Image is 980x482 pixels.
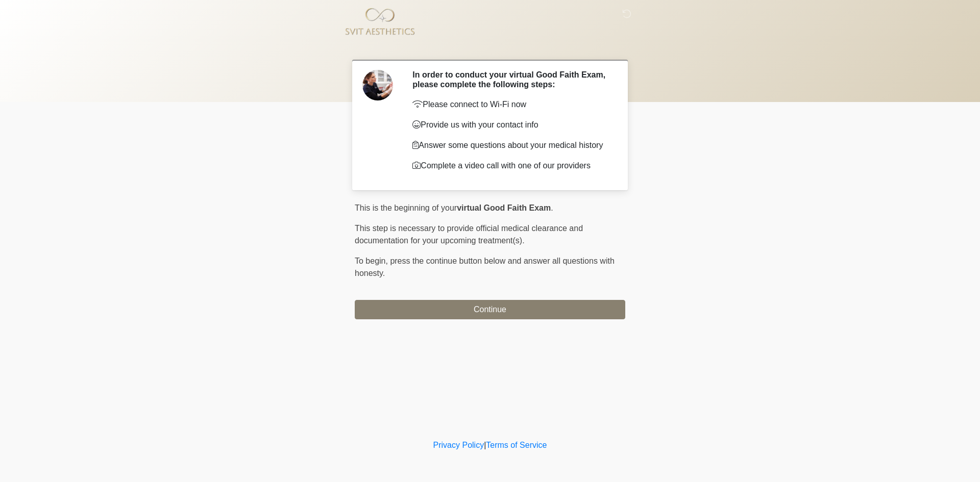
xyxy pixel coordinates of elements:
[355,300,625,319] button: Continue
[457,204,551,212] strong: virtual Good Faith Exam
[551,204,553,212] span: .
[355,204,457,212] span: This is the beginning of your
[355,224,583,245] span: This step is necessary to provide official medical clearance and documentation for your upcoming ...
[355,257,390,265] span: To begin,
[433,441,484,449] a: Privacy Policy
[347,37,633,56] h1: ‎ ‎
[484,441,486,449] a: |
[412,98,610,111] p: Please connect to Wi-Fi now
[355,257,615,277] span: press the continue button below and answer all questions with honesty.
[345,8,415,35] img: SVIT Aesthetics Logo
[486,441,547,449] a: Terms of Service
[412,160,610,172] p: Complete a video call with one of our providers
[362,70,393,100] img: Agent Avatar
[412,139,610,151] p: Answer some questions about your medical history
[412,70,610,89] h2: In order to conduct your virtual Good Faith Exam, please complete the following steps:
[412,119,610,131] p: Provide us with your contact info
